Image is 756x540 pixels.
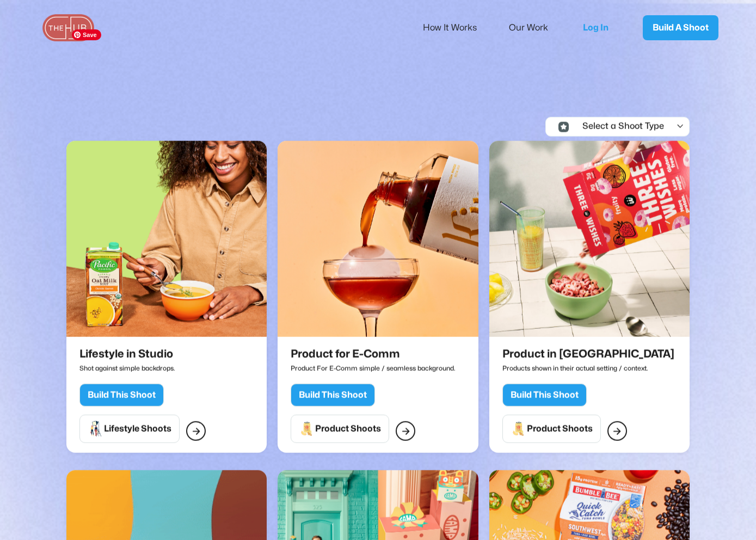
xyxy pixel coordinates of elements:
[489,141,690,337] img: Product in Situ
[502,381,587,407] a: Build This Shoot
[299,421,315,437] img: Product Shoots
[315,424,381,434] div: Product Shoots
[558,121,569,132] img: Icon Select Category - Localfinder X Webflow Template
[489,141,690,348] a: Product in Situ
[291,381,375,407] a: Build This Shoot
[278,141,478,337] img: Product for E-Comm
[613,424,621,438] div: 
[88,390,156,401] div: Build This Shoot
[509,16,563,39] a: Our Work
[79,348,173,360] h2: Lifestyle in Studio
[66,141,267,337] img: Lifestyle in Studio
[88,421,104,437] img: Lifestyle Shoots
[402,424,410,438] div: 
[572,10,626,46] a: Log In
[423,16,491,39] a: How It Works
[291,360,456,376] p: Product For E-Comm simple / seamless background.
[511,421,527,437] img: Product Shoots
[291,348,451,360] h2: Product for E-Comm
[607,421,627,441] a: 
[192,424,200,438] div: 
[79,381,164,407] a: Build This Shoot
[643,15,718,40] a: Build A Shoot
[299,390,367,401] div: Build This Shoot
[573,122,664,132] div: Select a Shoot Type
[502,360,679,376] p: Products shown in their actual setting / context.
[676,122,684,132] div: 
[104,424,171,434] div: Lifestyle Shoots
[502,348,674,360] h2: Product in [GEOGRAPHIC_DATA]
[66,141,267,348] a: Lifestyle in Studio
[396,421,415,441] a: 
[546,118,731,136] div: Icon Select Category - Localfinder X Webflow TemplateSelect a Shoot Type
[527,424,593,434] div: Product Shoots
[186,421,206,441] a: 
[511,390,579,401] div: Build This Shoot
[72,29,101,40] span: Save
[278,141,478,348] a: Product for E-Comm
[79,360,178,376] p: Shot against simple backdrops.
